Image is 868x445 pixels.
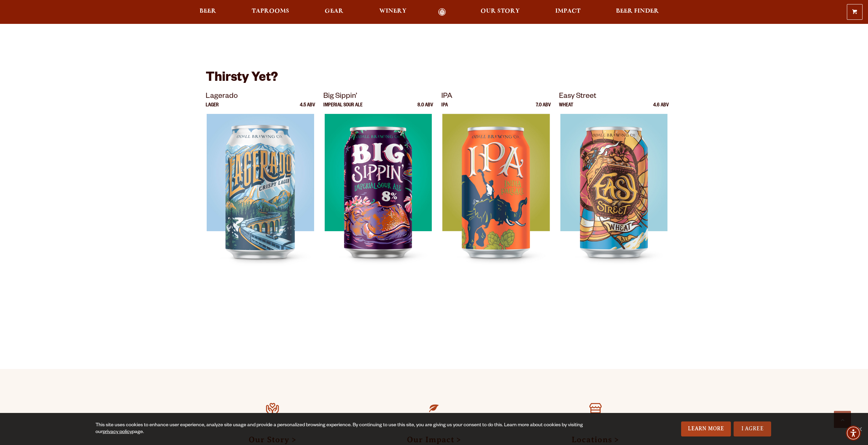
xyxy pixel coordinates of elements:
[200,9,216,14] span: Beer
[681,421,731,436] a: Learn More
[323,91,433,284] a: Big Sippin’ Imperial Sour Ale 8.0 ABV Big Sippin’ Big Sippin’
[442,114,549,284] img: IPA
[247,8,294,16] a: Taprooms
[559,91,669,103] p: Easy Street
[325,114,432,284] img: Big Sippin’
[95,422,596,436] div: This site uses cookies to enhance user experience, analyze site usage and provide a personalized ...
[323,103,363,114] p: Imperial Sour Ale
[846,426,861,441] div: Accessibility Menu
[616,9,659,14] span: Beer Finder
[559,91,669,284] a: Easy Street Wheat 4.6 ABV Easy Street Easy Street
[555,9,580,14] span: Impact
[559,103,573,114] p: Wheat
[375,8,411,16] a: Winery
[103,430,132,435] a: privacy policy
[206,70,663,91] h3: Thirsty Yet?
[257,393,288,424] a: Our Story
[441,91,551,284] a: IPA IPA 7.0 ABV IPA IPA
[206,91,315,284] a: Lagerado Lager 4.5 ABV Lagerado Lagerado
[551,8,585,16] a: Impact
[441,91,551,103] p: IPA
[206,91,315,103] p: Lagerado
[417,103,433,114] p: 8.0 ABV
[323,91,433,103] p: Big Sippin’
[734,421,771,436] a: I Agree
[195,8,221,16] a: Beer
[429,8,455,16] a: Odell Home
[418,393,450,424] a: Our Impact
[536,103,551,114] p: 7.0 ABV
[206,103,219,114] p: Lager
[325,9,343,14] span: Gear
[612,8,663,16] a: Beer Finder
[580,393,611,424] a: Locations
[379,9,407,14] span: Winery
[653,103,669,114] p: 4.6 ABV
[320,8,348,16] a: Gear
[207,114,314,284] img: Lagerado
[441,103,448,114] p: IPA
[252,9,289,14] span: Taprooms
[476,8,524,16] a: Our Story
[300,103,315,114] p: 4.5 ABV
[560,114,667,284] img: Easy Street
[481,9,520,14] span: Our Story
[834,411,851,428] a: Scroll to top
